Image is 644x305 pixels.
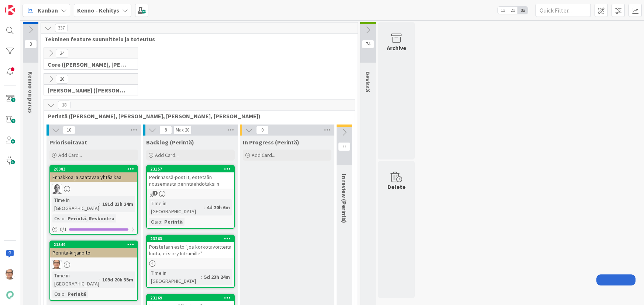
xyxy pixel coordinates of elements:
div: 5d 23h 24m [202,273,232,281]
span: 10 [63,126,75,134]
div: Delete [388,182,406,191]
div: Perinnässä-post it, estetään nousemasta perintäehdotuksiin [147,172,234,189]
span: In Progress (Perintä) [243,139,299,146]
div: 20083 [54,166,137,172]
div: Poistetaan esto "jos korkotavoitteita luotu, ei siirry Intrumille" [147,242,234,258]
div: Time in [GEOGRAPHIC_DATA] [52,196,99,212]
div: 109d 20h 35m [100,276,135,284]
div: Osio [52,290,65,298]
input: Quick Filter... [535,4,591,17]
div: Perintä [162,218,185,226]
span: 20 [56,75,68,84]
div: 20083 [50,166,137,172]
span: 0 / 1 [60,225,67,233]
div: Max 20 [176,128,189,132]
div: 23263 [150,236,234,241]
span: In review (Perintä) [341,174,348,223]
div: PK [50,260,137,269]
a: 23263Poistetaan esto "jos korkotavoitteita luotu, ei siirry Intrumille"Time in [GEOGRAPHIC_DATA]:... [146,235,235,288]
span: 8 [159,126,172,134]
span: 1x [498,7,508,14]
div: Osio [52,214,65,222]
img: PK [52,260,62,269]
span: Add Card... [58,152,82,158]
div: 23157 [147,166,234,172]
a: 20083Ennakkoa ja saatavaa yhtäaikaaPHTime in [GEOGRAPHIC_DATA]:181d 23h 24mOsio:Perintä, Reskontr... [49,165,138,235]
span: Kanban [38,6,58,15]
div: 23169 [147,295,234,301]
div: 23263Poistetaan esto "jos korkotavoitteita luotu, ei siirry Intrumille" [147,235,234,258]
span: : [65,290,66,298]
b: Kenno - Kehitys [77,7,119,14]
span: 337 [55,24,68,32]
div: 20083Ennakkoa ja saatavaa yhtäaikaa [50,166,137,182]
span: : [99,200,100,208]
span: 0 [256,126,269,134]
div: Perintä-kirjanpito [50,248,137,257]
div: Time in [GEOGRAPHIC_DATA] [149,199,204,215]
span: Core (Pasi, Jussi, JaakkoHä, Jyri, Leo, MikkoK, Väinö, MattiH) [48,61,128,68]
div: Time in [GEOGRAPHIC_DATA] [52,271,99,288]
div: 181d 23h 24m [100,200,135,208]
div: PH [50,184,137,194]
div: 23157Perinnässä-post it, estetään nousemasta perintäehdotuksiin [147,166,234,189]
span: 3 [24,40,37,49]
div: 23263 [147,235,234,242]
div: 21549 [50,241,137,248]
span: Priorisoitavat [49,139,87,146]
span: Add Card... [252,152,275,158]
img: Visit kanbanzone.com [5,5,15,15]
div: Perintä [66,290,88,298]
span: : [99,276,100,284]
span: : [201,273,202,281]
span: : [161,218,162,226]
span: Tekninen feature suunnittelu ja toteutus [45,35,348,43]
span: 74 [362,40,374,49]
span: 1 [153,191,158,196]
div: Time in [GEOGRAPHIC_DATA] [149,269,201,285]
div: 23169 [150,295,234,301]
div: Perintä, Reskontra [66,214,116,222]
div: 4d 20h 6m [205,203,232,211]
span: Add Card... [155,152,179,158]
span: Devissä [364,71,372,92]
div: Archive [387,43,406,52]
img: PK [5,269,15,280]
span: : [204,203,205,211]
div: 21549Perintä-kirjanpito [50,241,137,257]
div: 23157 [150,166,234,172]
a: 23157Perinnässä-post it, estetään nousemasta perintäehdotuksiinTime in [GEOGRAPHIC_DATA]:4d 20h 6... [146,165,235,229]
span: Perintä (Jaakko, PetriH, MikkoV, Pasi) [48,112,345,120]
span: Backlog (Perintä) [146,139,194,146]
img: avatar [5,290,15,300]
span: 0 [338,142,351,151]
span: Kenno on paras [27,71,34,113]
span: 18 [58,101,70,109]
img: PH [52,184,62,194]
div: 0/1 [50,225,137,234]
span: Halti (Sebastian, VilleH, Riikka, Antti, MikkoV, PetriH, PetriM) [48,87,128,94]
span: : [65,214,66,222]
span: 3x [518,7,528,14]
div: 21549 [54,242,137,247]
div: Osio [149,218,161,226]
a: 21549Perintä-kirjanpitoPKTime in [GEOGRAPHIC_DATA]:109d 20h 35mOsio:Perintä [49,241,138,301]
span: 24 [56,49,68,58]
span: 2x [508,7,518,14]
div: Ennakkoa ja saatavaa yhtäaikaa [50,172,137,182]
